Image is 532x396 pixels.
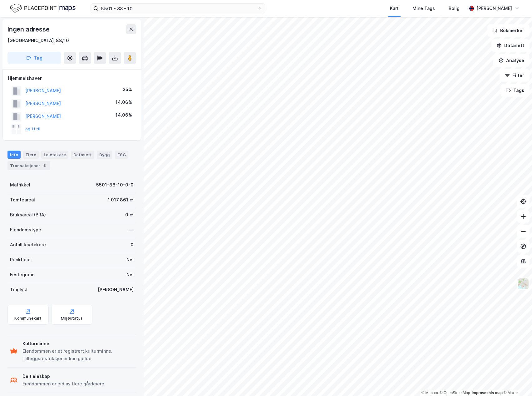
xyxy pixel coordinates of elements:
[42,162,48,169] div: 8
[22,373,104,380] div: Delt eieskap
[7,37,69,44] div: [GEOGRAPHIC_DATA], 88/10
[115,151,128,159] div: ESG
[41,151,68,159] div: Leietakere
[129,226,134,234] div: —
[10,241,46,249] div: Antall leietakere
[10,226,41,234] div: Eiendomstype
[131,241,134,249] div: 0
[500,84,530,97] button: Tags
[22,340,134,347] div: Kulturminne
[98,4,258,13] input: Søk på adresse, matrikkel, gårdeiere, leietakere eller personer
[116,99,132,106] div: 14.06%
[126,256,134,263] div: Nei
[10,271,34,278] div: Festegrunn
[10,196,35,204] div: Tomteareal
[97,151,112,159] div: Bygg
[23,151,39,159] div: Eiere
[10,286,28,293] div: Tinglyst
[500,69,530,82] button: Filter
[440,391,470,395] a: OpenStreetMap
[491,39,530,52] button: Datasett
[501,366,532,396] iframe: Chat Widget
[125,211,134,219] div: 0 ㎡
[10,181,30,189] div: Matrikkel
[390,5,399,12] div: Kart
[71,151,94,159] div: Datasett
[123,86,132,93] div: 25%
[7,151,21,159] div: Info
[7,161,50,170] div: Transaksjoner
[126,271,134,278] div: Nei
[476,5,512,12] div: [PERSON_NAME]
[14,316,42,321] div: Kommunekart
[449,5,460,12] div: Bolig
[98,286,134,293] div: [PERSON_NAME]
[7,52,61,64] button: Tag
[61,316,83,321] div: Miljøstatus
[96,181,134,189] div: 5501-88-10-0-0
[8,75,136,82] div: Hjemmelshaver
[22,347,134,362] div: Eiendommen er et registrert kulturminne. Tilleggsrestriksjoner kan gjelde.
[487,24,530,37] button: Bokmerker
[10,3,76,14] img: logo.f888ab2527a4732fd821a326f86c7f29.svg
[108,196,134,204] div: 1 017 861 ㎡
[517,278,529,290] img: Z
[493,54,530,67] button: Analyse
[7,24,51,34] div: Ingen adresse
[472,391,503,395] a: Improve this map
[10,211,46,219] div: Bruksareal (BRA)
[116,111,132,119] div: 14.06%
[421,391,439,395] a: Mapbox
[412,5,435,12] div: Mine Tags
[22,380,104,388] div: Eiendommen er eid av flere gårdeiere
[501,366,532,396] div: Kontrollprogram for chat
[10,256,31,263] div: Punktleie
